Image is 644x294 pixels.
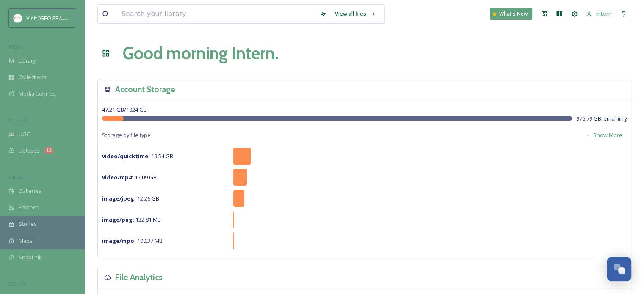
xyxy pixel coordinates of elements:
strong: video/quicktime : [102,152,150,160]
span: 47.21 GB / 1024 GB [102,106,147,113]
span: 12.26 GB [102,195,159,202]
a: View all files [331,5,380,22]
span: 976.79 GB remaining [576,115,627,123]
span: 19.54 GB [102,152,173,160]
span: SOCIALS [8,280,25,287]
span: 100.37 MB [102,237,163,245]
span: MEDIA [8,44,23,50]
span: Stories [19,220,37,228]
strong: image/jpeg : [102,195,136,202]
strong: image/mpo : [102,237,136,245]
span: COLLECT [8,117,27,124]
span: Uploads [19,147,40,155]
a: Intern [582,5,616,22]
a: What's New [490,8,532,20]
span: Library [19,57,36,65]
h3: File Analytics [115,271,163,283]
button: Open Chat [607,257,631,281]
span: Maps [19,237,33,245]
span: Media Centres [19,90,56,98]
span: Intern [596,10,612,17]
h3: Account Storage [115,83,175,96]
span: Collections [19,73,47,81]
span: SnapLink [19,253,42,261]
span: Storage by file type [102,131,151,139]
span: UGC [19,130,30,138]
span: Embeds [19,203,39,212]
span: Visit [GEOGRAPHIC_DATA][PERSON_NAME] [26,14,134,22]
span: 132.81 MB [102,216,161,223]
div: 12 [44,147,54,154]
input: Search your library [117,5,315,23]
strong: video/mp4 : [102,173,133,181]
span: 15.09 GB [102,173,157,181]
button: Show More [582,127,627,143]
img: images.png [14,14,22,22]
h1: Good morning Intern . [123,41,279,66]
span: WIDGETS [8,174,28,180]
strong: image/png : [102,216,134,223]
span: Galleries [19,187,41,195]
